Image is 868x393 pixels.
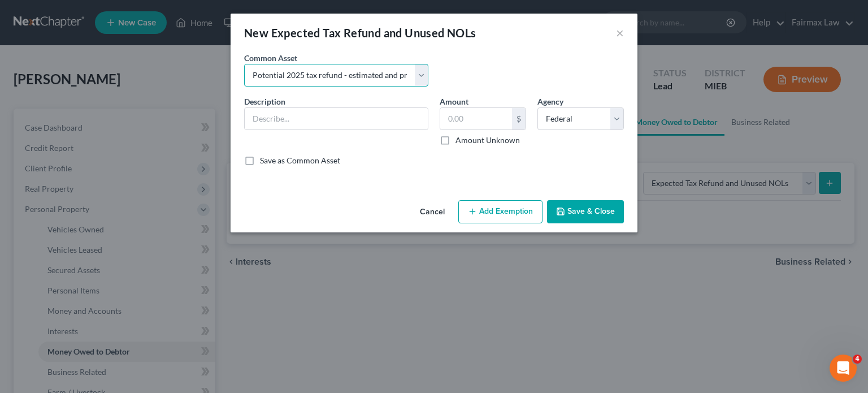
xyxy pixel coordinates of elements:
[455,135,520,146] label: Amount Unknown
[512,108,526,129] div: $
[245,108,428,129] input: Describe...
[440,96,468,107] label: Amount
[458,200,542,224] button: Add Exemption
[830,355,857,382] iframe: Intercom live chat
[244,97,285,106] span: Description
[537,96,563,107] label: Agency
[260,155,340,166] label: Save as Common Asset
[547,200,624,224] button: Save & Close
[853,355,862,364] span: 4
[440,108,512,129] input: 0.00
[616,26,624,40] button: ×
[411,201,454,224] button: Cancel
[244,25,476,41] div: New Expected Tax Refund and Unused NOLs
[244,52,297,64] label: Common Asset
